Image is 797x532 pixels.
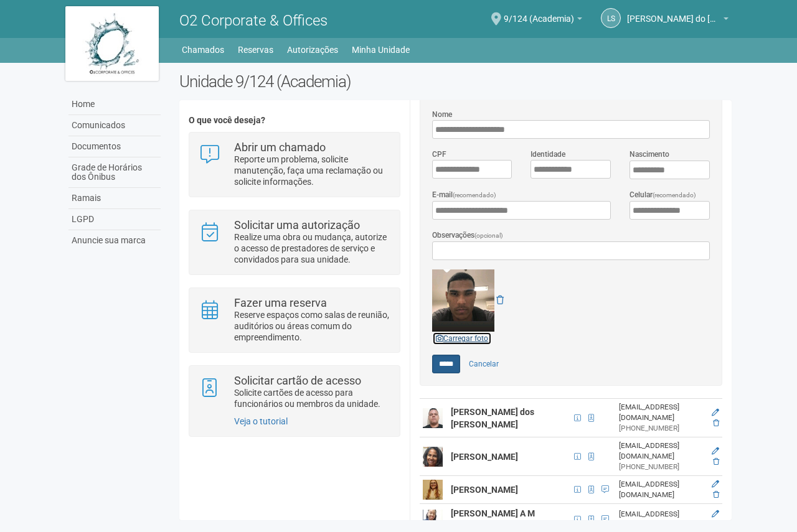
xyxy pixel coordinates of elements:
a: Editar membro [712,408,719,417]
label: Identidade [531,149,565,160]
strong: [PERSON_NAME] [451,485,518,495]
label: CPF [432,149,446,160]
a: Excluir membro [713,490,719,499]
img: user.png [423,447,443,467]
a: Editar membro [712,480,719,488]
a: Ramais [68,188,161,209]
a: Comunicados [68,115,161,136]
a: Documentos [68,136,161,157]
a: Editar membro [712,510,719,518]
img: logo.jpg [65,6,159,81]
div: [PHONE_NUMBER] [619,462,704,472]
a: Editar membro [712,447,719,455]
a: Carregar foto [432,332,492,345]
a: LGPD [68,209,161,230]
p: Reporte um problema, solicite manutenção, faça uma reclamação ou solicite informações. [234,154,390,187]
img: user.png [423,480,443,500]
label: E-mail [432,189,496,201]
a: Autorizações [287,41,338,58]
div: [EMAIL_ADDRESS][DOMAIN_NAME] [619,441,704,462]
span: Leticia Souza do Nascimento [627,2,720,24]
strong: Abrir um chamado [234,141,326,154]
div: [PHONE_NUMBER] [619,423,704,434]
a: Abrir um chamado Reporte um problema, solicite manutenção, faça uma reclamação ou solicite inform... [199,142,390,187]
a: Reservas [238,41,273,58]
img: user.png [423,510,443,530]
a: Veja o tutorial [234,416,288,426]
p: Realize uma obra ou mudança, autorize o acesso de prestadores de serviço e convidados para sua un... [234,231,390,265]
a: Home [68,94,161,115]
strong: [PERSON_NAME] dos [PERSON_NAME] [451,407,534,429]
label: Celular [630,189,696,201]
a: Excluir membro [713,419,719,427]
strong: Solicitar cartão de acesso [234,374,361,387]
a: Excluir membro [713,457,719,466]
div: [EMAIL_ADDRESS][DOMAIN_NAME] [619,402,704,423]
a: Solicitar cartão de acesso Solicite cartões de acesso para funcionários ou membros da unidade. [199,375,390,409]
label: Observações [432,230,503,241]
a: Chamados [182,41,224,58]
span: (recomendado) [453,192,496,198]
a: 9/124 (Academia) [504,16,582,26]
p: Solicite cartões de acesso para funcionários ou membros da unidade. [234,387,390,409]
a: Minha Unidade [352,41,410,58]
label: Nome [432,109,452,120]
a: Cancelar [462,355,506,373]
span: (opcional) [474,232,503,239]
strong: Solicitar uma autorização [234,218,360,231]
p: Reserve espaços como salas de reunião, auditórios ou áreas comum do empreendimento. [234,309,390,343]
a: Anuncie sua marca [68,230,161,251]
a: Solicitar uma autorização Realize uma obra ou mudança, autorize o acesso de prestadores de serviç... [199,220,390,265]
span: 9/124 (Academia) [504,2,574,24]
a: LS [601,8,621,28]
a: [PERSON_NAME] do [PERSON_NAME] [627,16,729,26]
img: GetFile [432,269,494,332]
a: Fazer uma reserva Reserve espaços como salas de reunião, auditórios ou áreas comum do empreendime... [199,297,390,343]
a: Grade de Horários dos Ônibus [68,157,161,188]
div: [EMAIL_ADDRESS][DOMAIN_NAME] [619,479,704,500]
strong: [PERSON_NAME] [451,452,518,462]
a: Excluir membro [713,520,719,529]
label: Nascimento [630,149,669,160]
h2: Unidade 9/124 (Academia) [179,72,732,91]
div: [EMAIL_ADDRESS][DOMAIN_NAME] [619,509,704,530]
a: Remover [496,295,504,305]
strong: Fazer uma reserva [234,296,327,309]
span: O2 Corporate & Offices [179,12,328,29]
h4: O que você deseja? [189,116,400,125]
strong: [PERSON_NAME] A M [PERSON_NAME] [451,508,535,531]
img: user.png [423,408,443,428]
span: (recomendado) [653,192,696,198]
